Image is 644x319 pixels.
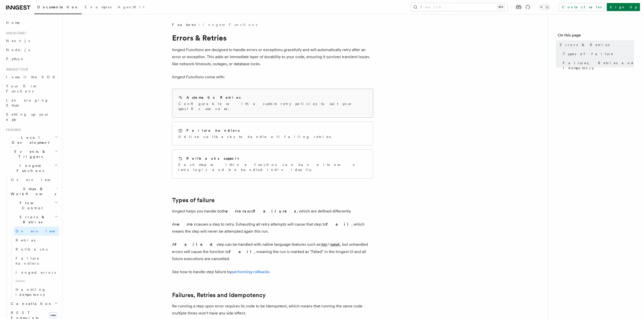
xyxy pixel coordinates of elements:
[225,209,247,214] strong: errors
[14,285,59,299] a: Handling idempotency
[172,241,373,262] p: A step can be handled with native language features such as / , but unhandled errors will cause t...
[172,46,373,67] p: Inngest Functions are designed to handle errors or exceptions gracefully and will automatically r...
[172,197,215,204] a: Types of failure
[330,243,340,247] code: catch
[4,163,54,173] span: Inngest Functions
[172,208,373,215] p: Inngest helps you handle both and , which are defined differently.
[16,256,39,265] span: Failure handlers
[607,3,640,11] a: Sign Up
[4,135,55,145] span: Local Development
[4,147,59,161] button: Events & Triggers
[4,67,28,72] span: Inngest tour
[186,128,240,133] h2: Failure handlers
[558,32,634,40] h4: On this page
[4,54,59,63] a: Python
[4,82,59,96] a: Your first Functions
[16,270,56,274] span: Inngest errors
[4,110,59,124] a: Setting up your app
[558,40,634,49] a: Errors & Retries
[172,221,373,235] p: An causes a step to retry. Exhausting all retry attempts will cause that step to , which means th...
[9,301,52,306] span: Cancellation
[177,222,196,227] strong: error
[9,175,59,184] a: Overview
[561,49,634,58] a: Types of failure
[49,312,57,318] span: new
[6,39,30,43] span: Next.js
[561,58,634,73] a: Failures, Retries and Idempotency
[37,5,79,9] span: Documentation
[9,299,59,308] button: Cancellation
[411,3,507,11] button: Search...⌘K
[559,3,605,11] a: Contact sales
[172,33,373,42] h1: Errors & Retries
[4,73,59,82] a: Install the SDK
[14,227,59,236] a: Overview
[82,2,115,14] a: Examples
[9,215,55,225] span: Errors & Retries
[115,2,147,14] a: AgentKit
[6,75,58,79] span: Install the SDK
[85,5,112,9] span: Examples
[203,22,257,27] a: Inngest Functions
[178,134,335,139] p: Utilize callbacks to handle all failing retries.
[6,48,30,52] span: Node.js
[14,268,59,277] a: Inngest errors
[9,200,55,210] span: Flow Control
[254,209,297,214] strong: failures
[6,57,24,61] span: Python
[11,178,63,182] span: Overview
[326,222,351,227] strong: fail
[4,96,59,110] a: Leveraging Steps
[14,254,59,268] a: Failure handlers
[186,156,239,161] h2: Rollbacks support
[6,98,49,107] span: Leveraging Steps
[175,242,217,247] strong: failed
[172,268,373,275] p: See how to handle step failure by .
[4,128,21,132] span: Features
[16,288,46,297] span: Handling idempotency
[4,18,59,27] a: Home
[172,122,373,146] a: Failure handlersUtilize callbacks to handle all failing retries.
[6,84,36,93] span: Your first Functions
[172,89,373,118] a: Automatic RetriesConfigurable with a custom retry policies to suit your specific use case.
[4,31,26,35] span: Quick start
[4,45,59,54] a: Node.js
[16,247,48,251] span: Rollbacks
[9,227,59,299] div: Errors & Retries
[4,133,59,147] button: Local Development
[4,161,59,175] button: Inngest Functions
[14,277,59,285] span: Guides
[560,42,610,47] span: Errors & Retries
[16,229,67,233] span: Overview
[563,51,614,56] span: Types of failure
[172,150,373,179] a: Rollbacks supportEach step within a function can have its own retry logic and be handled individu...
[231,269,269,274] a: performing rollbacks
[4,36,59,45] a: Next.js
[538,4,550,10] button: Toggle dark mode
[172,22,196,27] span: Features
[34,2,82,14] a: Documentation
[16,238,35,242] span: Retries
[320,243,328,247] code: try
[497,5,504,10] kbd: ⌘K
[172,292,266,299] a: Failures, Retries and Idempotency
[118,5,144,9] span: AgentKit
[4,149,55,159] span: Events & Triggers
[186,95,241,100] h2: Automatic Retries
[172,74,373,81] p: Inngest Functions come with:
[9,198,59,212] button: Flow Control
[9,212,59,227] button: Errors & Retries
[229,249,254,254] strong: fail
[178,162,367,172] p: Each step within a function can have its own retry logic and be handled individually.
[178,101,367,111] p: Configurable with a custom retry policies to suit your specific use case.
[9,184,59,198] button: Steps & Workflows
[6,20,20,25] span: Home
[6,112,49,121] span: Setting up your app
[14,245,59,254] a: Rollbacks
[14,236,59,245] a: Retries
[9,186,56,196] span: Steps & Workflows
[172,303,373,317] p: Re-running a step upon error requires its code to be idempotent, which means that running the sam...
[563,60,634,70] span: Failures, Retries and Idempotency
